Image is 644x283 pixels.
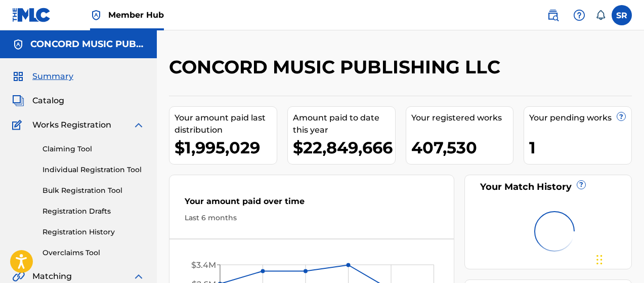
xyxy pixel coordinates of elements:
div: Last 6 months [185,213,439,223]
img: expand [133,270,145,282]
a: Registration History [42,227,145,237]
div: Your Match History [478,180,619,194]
a: Public Search [543,5,563,25]
div: Your pending works [529,112,631,124]
div: 1 [529,136,631,159]
span: ? [617,112,625,120]
img: Works Registration [12,119,25,131]
img: expand [133,119,145,131]
a: Overclaims Tool [42,248,145,258]
div: 407,530 [411,136,513,159]
img: Accounts [12,38,24,51]
div: Help [569,5,589,25]
a: Registration Drafts [42,206,145,217]
span: ? [577,181,585,189]
h2: CONCORD MUSIC PUBLISHING LLC [169,56,505,78]
tspan: $3.4M [191,260,216,270]
iframe: Chat Widget [593,234,644,283]
a: Bulk Registration Tool [42,185,145,196]
span: Works Registration [32,119,111,131]
div: Amount paid to date this year [293,112,395,136]
a: SummarySummary [12,70,73,83]
a: Claiming Tool [42,144,145,154]
img: search [547,9,559,21]
img: Top Rightsholder [90,9,102,21]
span: Catalog [32,95,64,107]
span: Summary [32,70,73,83]
div: $1,995,029 [175,136,277,159]
div: Notifications [595,10,606,20]
div: Your amount paid last distribution [175,112,277,136]
div: Your amount paid over time [185,195,439,213]
a: Individual Registration Tool [42,165,145,175]
img: help [573,9,585,21]
div: Your registered works [411,112,513,124]
span: Member Hub [108,9,164,21]
img: Matching [12,270,25,282]
div: User Menu [612,5,632,25]
img: preloader [534,211,575,252]
img: Summary [12,70,24,83]
img: Catalog [12,95,24,107]
div: Drag [596,245,603,275]
div: $22,849,666 [293,136,395,159]
img: MLC Logo [12,8,51,22]
span: Matching [32,270,72,282]
a: CatalogCatalog [12,95,64,107]
h5: CONCORD MUSIC PUBLISHING LLC [30,38,145,50]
